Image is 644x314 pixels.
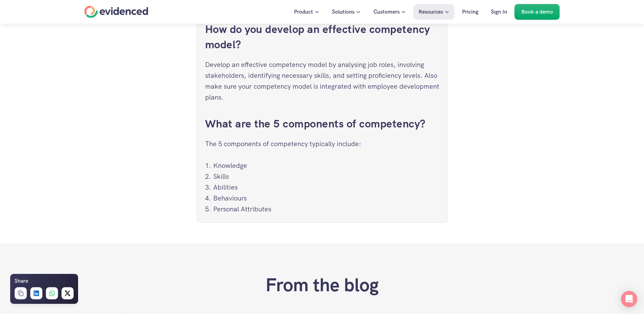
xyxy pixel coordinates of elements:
[491,7,507,16] p: Sign In
[213,193,439,204] p: Behaviours
[213,160,439,171] p: Knowledge
[205,138,439,149] p: The 5 components of competency typically include:
[521,7,553,16] p: Book a demo
[213,182,439,193] p: Abilities
[15,277,28,285] h6: Share
[373,7,400,16] p: Customers
[205,59,439,103] p: Develop an effective competency model by analysing job roles, involving stakeholders, identifying...
[462,7,478,16] p: Pricing
[419,7,443,16] p: Resources
[486,4,512,20] a: Sign In
[85,6,148,18] a: Home
[621,291,637,307] div: Open Intercom Messenger
[205,117,426,131] a: What are the 5 components of competency?
[332,7,354,16] p: Solutions
[515,4,560,20] a: Book a demo
[294,7,313,16] p: Product
[213,204,439,214] p: Personal Attributes
[457,4,483,20] a: Pricing
[265,274,379,296] h2: From the blog
[213,171,439,182] p: Skills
